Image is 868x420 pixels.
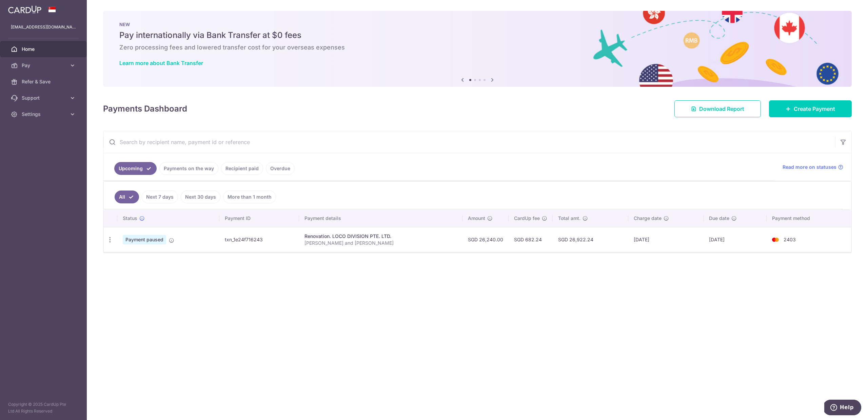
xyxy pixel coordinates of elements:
span: Support [22,95,66,101]
span: Help [16,5,29,11]
td: SGD 682.24 [509,227,553,252]
iframe: Opens a widget where you can find more information [824,400,861,417]
span: CardUp fee [514,215,540,222]
a: Next 30 days [181,191,220,203]
span: Pay [22,62,66,69]
span: Due date [709,215,729,222]
span: Read more on statuses [783,164,836,171]
input: Search by recipient name, payment id or reference [103,131,835,153]
span: Download Report [699,105,744,113]
p: [EMAIL_ADDRESS][DOMAIN_NAME] [11,24,76,31]
span: Home [22,46,66,53]
h4: Payments Dashboard [103,103,187,115]
a: Recipient paid [221,162,263,175]
a: Payments on the way [159,162,218,175]
span: Status [123,215,137,222]
td: txn_1e24f716243 [219,227,299,252]
td: [DATE] [704,227,767,252]
a: All [115,191,139,203]
th: Payment details [299,209,462,227]
div: Renovation. LOCO DIVISION PTE. LTD. [304,233,457,240]
span: Refer & Save [22,78,66,85]
span: Settings [22,111,66,118]
a: Next 7 days [142,191,178,203]
p: NEW [119,22,835,27]
td: SGD 26,922.24 [553,227,628,252]
span: Create Payment [794,105,835,113]
a: Read more on statuses [783,164,843,171]
img: CardUp [8,5,41,14]
a: Overdue [266,162,295,175]
span: Payment paused [123,235,166,244]
img: Bank Card [769,236,782,244]
a: Learn more about Bank Transfer [119,60,203,66]
span: 2403 [784,237,796,242]
th: Payment method [767,209,851,227]
td: SGD 26,240.00 [462,227,509,252]
p: [PERSON_NAME] and [PERSON_NAME] [304,240,457,246]
a: More than 1 month [223,191,276,203]
span: Amount [468,215,485,222]
a: Upcoming [114,162,157,175]
span: Charge date [634,215,662,222]
span: Total amt. [558,215,580,222]
a: Download Report [674,100,761,117]
h5: Pay internationally via Bank Transfer at $0 fees [119,30,835,41]
th: Payment ID [219,209,299,227]
a: Create Payment [769,100,852,117]
img: Bank transfer banner [103,11,852,87]
h6: Zero processing fees and lowered transfer cost for your overseas expenses [119,43,835,52]
td: [DATE] [628,227,704,252]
